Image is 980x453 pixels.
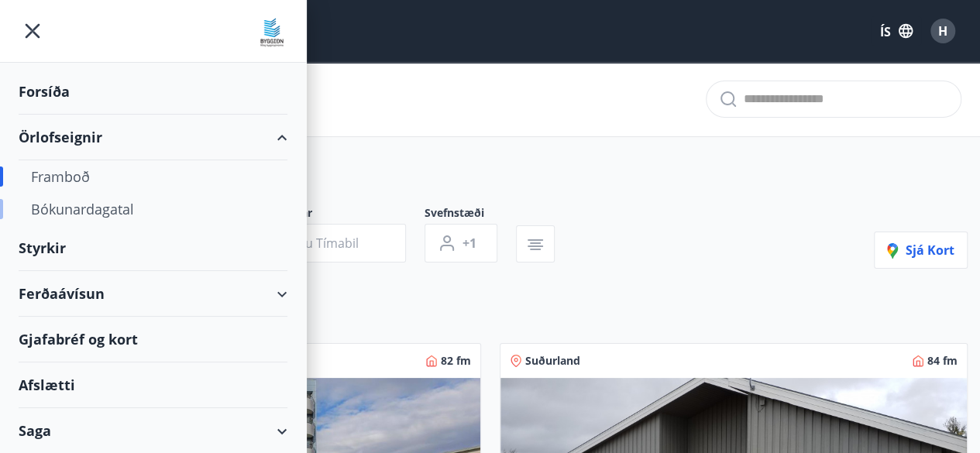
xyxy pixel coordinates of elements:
[425,205,484,220] font: Svefnstæði
[19,376,75,394] font: Afslætti
[872,16,921,46] button: ÍS
[525,353,580,368] font: Suðurland
[19,82,70,101] font: Forsíða
[242,224,406,263] button: Veldu tímabil
[924,12,961,50] button: H
[462,235,476,252] font: +1
[927,353,940,368] font: 84
[906,242,954,259] font: Sjá kort
[31,200,134,218] font: Bókunardagatal
[425,224,497,263] button: +1
[874,232,968,269] button: Sjá kort
[456,353,471,368] font: fm
[441,353,453,368] font: 82
[256,17,287,48] img: stéttarfélagsmerki
[938,22,947,39] font: H
[19,284,105,303] font: Ferðaávísun
[19,421,51,440] font: Saga
[19,17,46,45] button: matseðill
[19,330,138,348] font: Gjafabréf og kort
[31,167,90,186] font: Framboð
[19,239,66,257] font: Styrkir
[19,128,102,146] font: Örlofseignir
[880,23,891,40] font: ÍS
[943,353,958,368] font: fm
[280,235,359,252] font: Veldu tímabil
